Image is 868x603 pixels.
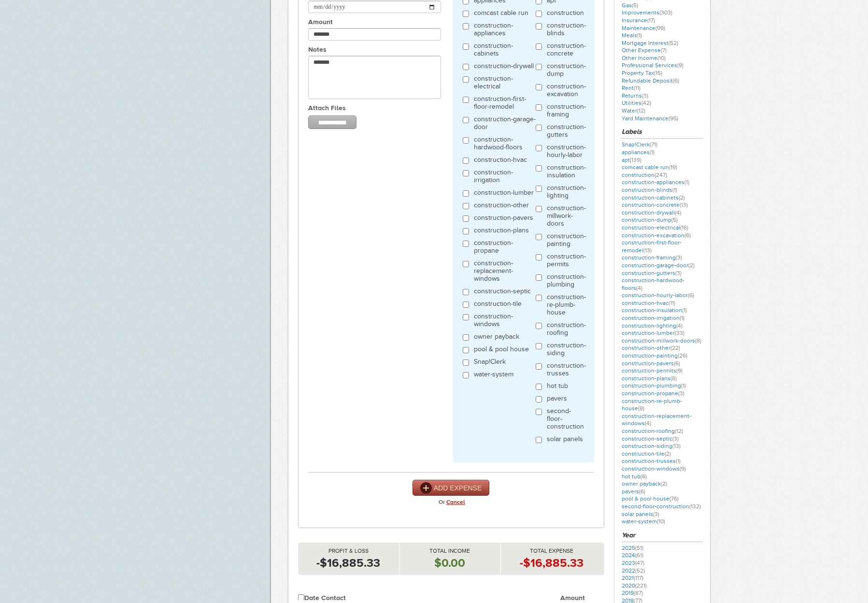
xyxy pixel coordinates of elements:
label: owner payback [474,333,519,343]
a: construction-lighting [622,322,683,329]
label: construction-concrete [547,42,586,60]
span: (16) [680,224,688,231]
a: construction-hvac [622,300,675,306]
span: (3) [642,92,648,99]
a: apt [622,157,641,163]
a: construction-roofing [622,428,683,434]
span: (6) [688,292,694,299]
span: (71) [650,141,657,148]
a: pavers [622,488,645,495]
span: (13) [680,201,688,208]
a: construction-painting [622,352,687,359]
span: (247) [655,172,667,178]
a: construction-other [622,345,680,351]
span: (11) [634,85,640,91]
label: solar panels [547,435,583,445]
span: (1) [637,32,642,39]
a: Professional Services [622,62,683,69]
label: second-floor-construction [547,407,584,433]
a: second-floor-construction [622,503,701,510]
span: (6) [684,232,691,239]
strong: Or [439,496,445,508]
a: construction-propane [622,390,684,397]
label: construction-appliances [474,22,536,40]
label: pool & pool house [474,345,529,356]
label: construction-drywall [474,62,534,72]
a: construction-replacement-windows [622,413,691,427]
span: (76) [669,495,679,502]
label: Attach Files [308,104,453,114]
label: construction-gutters [547,123,586,141]
h3: Labels [622,127,703,139]
span: (2) [661,480,667,487]
label: construction-propane [474,239,536,257]
label: comcast cable run [474,9,528,19]
label: construction-hardwood-floors [474,136,536,154]
a: construction-irrigation [622,315,684,321]
span: (4) [676,322,683,329]
a: comcast cable run [622,164,677,171]
a: construction-insulation [622,307,687,314]
label: construction-framing [547,103,586,121]
label: construction-electrical [474,75,536,93]
label: construction-lighting [547,184,586,202]
p: Total Expense [501,547,602,555]
button: ADD EXPENSE [413,480,490,496]
span: (3) [675,270,682,276]
span: (10) [657,55,666,61]
span: (4) [636,285,642,291]
span: (11) [669,300,675,306]
span: (3) [653,511,659,517]
span: (51) [635,545,643,551]
label: construction-septic [474,287,531,298]
a: hot tub [622,473,647,480]
a: construction [622,172,667,178]
a: construction-electrical [622,224,688,231]
a: construction-cabinets [622,194,685,201]
span: (52) [635,567,645,574]
label: construction-roofing [547,321,586,339]
span: (9) [677,62,683,69]
span: (3) [676,254,682,261]
span: (12) [637,107,645,114]
a: construction-lumber [622,330,684,336]
span: (13) [643,247,652,254]
label: construction-permits [547,253,586,271]
a: Rent [622,85,640,91]
span: (6) [674,360,680,367]
a: construction-permits [622,367,683,374]
a: construction-first-floor-remodel [622,239,682,254]
a: construction-trusses [622,458,681,464]
label: water-system [474,371,513,381]
a: water-system [622,518,665,525]
span: (3) [678,390,684,397]
a: Mortgage Interest [622,40,678,46]
a: construction-re-plumb-house [622,398,682,412]
span: (2) [688,262,695,269]
label: Snap!Clerk [474,358,506,368]
span: (9) [676,367,683,374]
span: (1) [672,187,677,193]
span: (8) [670,375,677,382]
span: (1) [680,315,684,321]
span: (1) [681,382,686,389]
span: (9) [680,465,686,472]
label: Amount [308,18,453,28]
a: Other Expense [622,47,667,54]
label: construction-windows [474,313,536,330]
label: construction-tile [474,300,522,310]
span: (12) [675,428,683,434]
a: Meals [622,32,642,39]
label: construction-hourly-labor [547,144,586,161]
span: (303) [659,9,672,16]
h3: Year [622,531,703,542]
strong: $0.00 [434,556,465,569]
a: 2025 [622,545,643,551]
a: 2019 [622,589,643,596]
a: construction-excavation [622,232,691,239]
label: construction-pavers [474,214,533,224]
a: Maintenance [622,25,665,31]
a: Water [622,107,645,114]
a: Utilities [622,100,651,106]
a: owner payback [622,480,667,487]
